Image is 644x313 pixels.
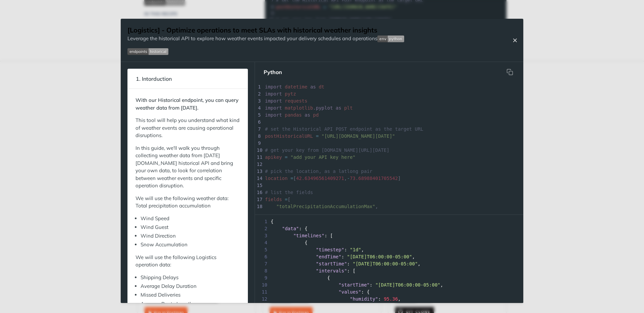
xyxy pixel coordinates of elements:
span: "[DATE]T06:00:00-05:00" [375,282,440,288]
div: 19 [255,210,262,217]
span: "add your API key here" [290,154,356,160]
div: 1 [255,83,262,90]
span: fields [265,197,282,202]
div: : , [255,253,523,260]
span: 1 [255,218,269,225]
span: # list the fields [265,190,313,195]
span: import [265,84,282,89]
span: 42.63496561409271 [296,176,344,181]
h1: [Logistics] - Optimize operations to meet SLAs with historical weather insights [127,25,404,35]
span: # get your key from [DOMAIN_NAME][URL][DATE] [265,147,389,153]
span: "humidity" [350,296,378,302]
div: 15 [255,182,262,189]
span: 7 [255,260,269,267]
span: import [265,112,282,118]
span: 13 [255,303,269,310]
span: pd [313,112,319,118]
span: 11 [255,289,269,296]
li: Average Route Length [141,300,240,308]
span: = [285,197,287,202]
span: requests [285,98,307,104]
span: [ [265,197,290,202]
div: 4 [255,105,262,112]
span: "[URL][DOMAIN_NAME][DATE]" [322,133,395,139]
img: endpoint [127,48,168,55]
button: Copy [503,65,517,79]
span: = [290,176,293,181]
span: pytz [285,91,296,97]
span: "data" [282,226,299,231]
span: import [265,105,282,111]
div: : , [255,246,523,253]
span: "1d" [350,247,361,252]
div: : { [255,225,523,232]
span: , [265,204,378,209]
span: 5 [255,246,269,253]
span: "startTime" [338,282,370,288]
div: 9 [255,140,262,147]
span: "timelines" [293,233,324,238]
div: : [ [255,267,523,274]
span: - [347,176,350,181]
p: This tool will help you understand what kind of weather events are causing operational disruptions. [136,117,240,139]
img: env [377,36,404,42]
span: Expand image [377,35,404,42]
span: 3 [255,232,269,239]
span: = [285,154,287,160]
li: Wind Direction [141,232,240,240]
div: 2 [255,90,262,98]
span: Expand image [127,48,404,55]
div: : , [255,303,523,310]
span: "windSpeedMax" [276,211,316,216]
span: pandas [285,112,302,118]
span: [ , ] [265,176,401,181]
div: 14 [255,175,262,182]
div: : , [255,281,523,289]
span: pyplot [316,105,333,111]
span: import [265,98,282,104]
span: "timestep" [316,247,344,252]
div: { [255,239,523,246]
li: Average Delay Duration [141,283,240,290]
div: 13 [255,168,262,175]
div: 3 [255,98,262,105]
li: Shipping Delays [141,274,240,281]
div: 6 [255,119,262,126]
div: { [255,218,523,225]
div: 12 [255,161,262,168]
span: dt [319,84,324,89]
span: "values" [338,289,361,295]
span: import [265,91,282,97]
span: matplotlib [285,105,313,111]
span: 2 [255,225,269,232]
div: 11 [255,154,262,161]
span: # pick the location, as a latlong pair [265,169,372,174]
span: apikey [265,154,282,160]
span: as [336,105,341,111]
span: "endTime" [316,254,341,259]
span: 6 [255,253,269,260]
span: as [310,84,316,89]
span: "[DATE]T06:00:00-05:00" [347,254,412,259]
li: Snow Accumulation [141,241,240,249]
span: as [305,112,310,118]
div: : , [255,260,523,267]
div: : , [255,296,523,303]
span: 73.68988401705542 [350,176,398,181]
span: 4 [255,239,269,246]
span: postHistoricalURL [265,133,313,139]
svg: hidden [506,69,513,75]
p: We will use the following weather data: Total precipitation accumulation [136,195,240,210]
div: 17 [255,196,262,203]
span: 10 [255,281,269,289]
div: 10 [255,147,262,154]
span: datetime [285,84,307,89]
li: Wind Guest [141,224,240,231]
button: Python [258,65,287,79]
strong: With our Historical endpoint, you can query weather data from [DATE]. [136,97,238,111]
li: Wind Speed [141,215,240,223]
p: We will use the following Logistics operation data: [136,254,240,269]
span: "[DATE]T06:00:00-05:00" [353,261,418,266]
div: 5 [255,112,262,119]
div: { [255,274,523,281]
